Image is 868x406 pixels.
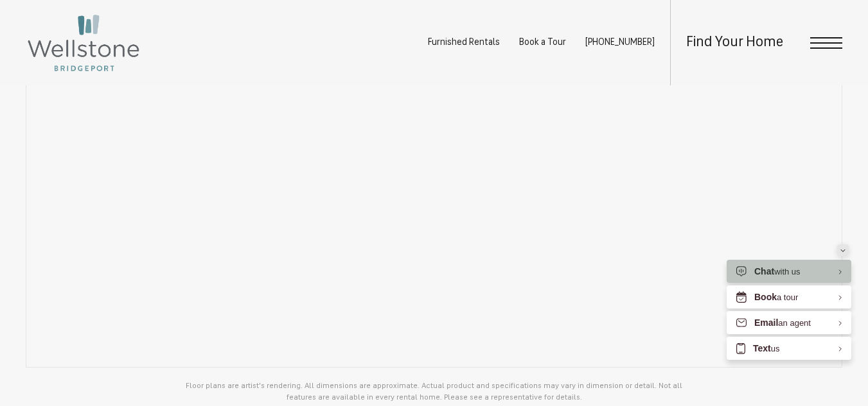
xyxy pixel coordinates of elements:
a: Call Us at (253) 642-8681 [585,38,655,47]
img: Wellstone [26,13,141,73]
a: Book a Tour [519,38,566,47]
a: Furnished Rentals [428,38,500,47]
a: Find Your Home [686,35,783,50]
button: Open Menu [810,37,842,49]
p: Floor plans are artist's rendering. All dimensions are approximate. Actual product and specificat... [177,380,691,403]
span: [PHONE_NUMBER] [585,38,655,47]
